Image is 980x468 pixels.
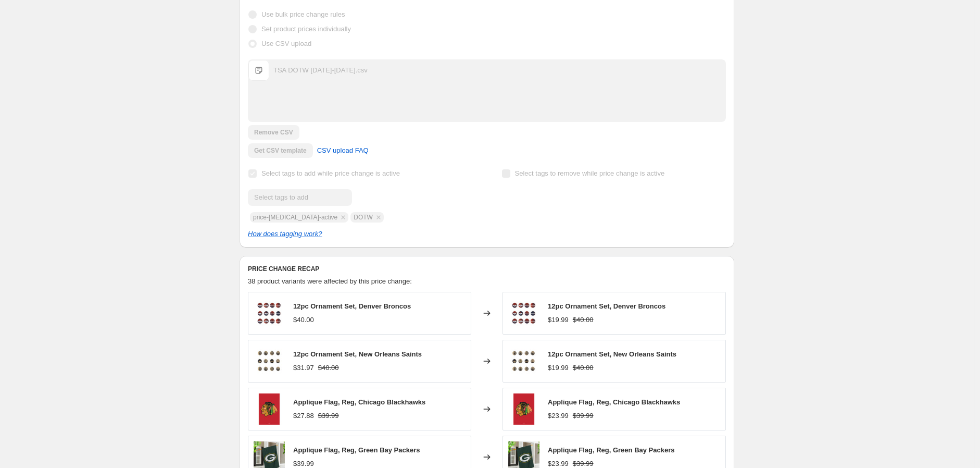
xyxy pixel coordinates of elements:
[548,446,674,454] span: Applique Flag, Reg, Green Bay Packers
[293,398,425,406] span: Applique Flag, Reg, Chicago Blackhawks
[261,25,351,33] span: Set product prices individually
[548,411,569,421] div: $23.99
[248,189,352,206] input: Select tags to add
[311,142,375,159] a: CSV upload FAQ
[248,277,412,285] span: 38 product variants were affected by this price change:
[573,315,594,325] strike: $40.00
[261,10,345,18] span: Use bulk price change rules
[261,169,400,177] span: Select tags to add while price change is active
[548,302,665,310] span: 12pc Ornament Set, Denver Broncos
[293,446,420,454] span: Applique Flag, Reg, Green Bay Packers
[508,346,539,377] img: 3909_353e897d-600e-4fba-ad29-2f1ebce38f4e_80x.jpg
[317,145,369,156] span: CSV upload FAQ
[293,363,314,373] div: $31.97
[573,363,594,373] strike: $40.00
[273,65,368,76] div: TSA DOTW [DATE]-[DATE].csv
[508,298,539,329] img: 3909_6792cf80-c67e-4986-86b0-a8a1329e40eb_80x.jpg
[548,315,569,325] div: $19.99
[318,363,339,373] strike: $40.00
[254,393,285,425] img: 3909_cf0cc5b4-6512-4dbb-a3d1-433b4c1a38a6_80x.jpg
[515,169,665,177] span: Select tags to remove while price change is active
[293,411,314,421] div: $27.88
[548,363,569,373] div: $19.99
[254,298,285,329] img: 3909_6792cf80-c67e-4986-86b0-a8a1329e40eb_80x.jpg
[508,393,539,425] img: 3909_cf0cc5b4-6512-4dbb-a3d1-433b4c1a38a6_80x.jpg
[548,398,680,406] span: Applique Flag, Reg, Chicago Blackhawks
[248,230,322,238] a: How does tagging work?
[548,350,676,358] span: 12pc Ornament Set, New Orleans Saints
[293,315,314,325] div: $40.00
[293,350,422,358] span: 12pc Ornament Set, New Orleans Saints
[293,302,411,310] span: 12pc Ornament Set, Denver Broncos
[318,411,339,421] strike: $39.99
[573,411,594,421] strike: $39.99
[261,40,311,47] span: Use CSV upload
[248,265,726,273] h6: PRICE CHANGE RECAP
[254,346,285,377] img: 3909_353e897d-600e-4fba-ad29-2f1ebce38f4e_80x.jpg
